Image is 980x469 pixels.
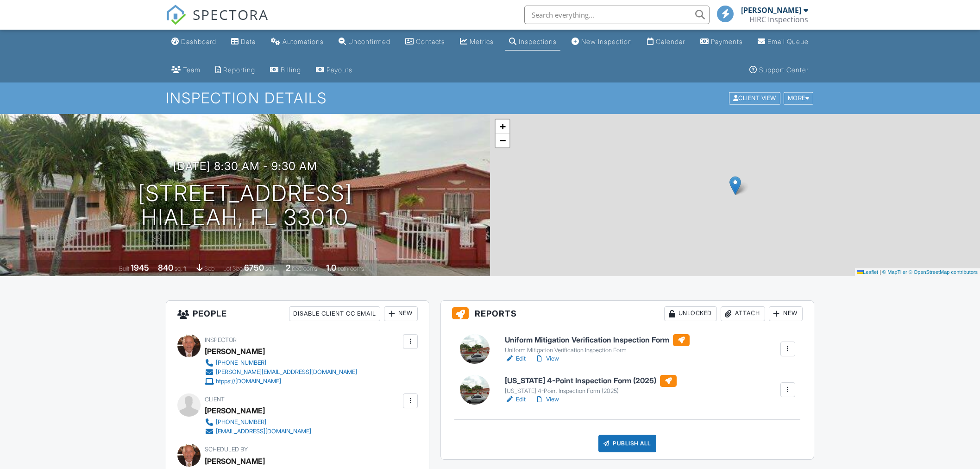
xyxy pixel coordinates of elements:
div: Publish All [598,435,656,452]
div: Unlocked [664,306,717,321]
span: SPECTORA [193,5,269,24]
div: Unconfirmed [348,38,390,45]
a: Leaflet [857,269,878,275]
div: [PHONE_NUMBER] [216,359,266,367]
div: Data [241,38,256,45]
img: Marker [729,176,741,195]
a: View [535,354,559,363]
a: Edit [505,395,526,404]
div: Uniform Mitigation Verification Inspection Form [505,347,690,354]
a: Uniform Mitigation Verification Inspection Form Uniform Mitigation Verification Inspection Form [505,334,690,355]
span: Lot Size [223,265,243,272]
div: Team [183,66,201,74]
a: Payments [697,33,747,51]
a: Data [227,33,259,51]
div: 2 [286,263,290,273]
div: Client View [729,92,780,105]
h6: Uniform Mitigation Verification Inspection Form [505,334,690,346]
a: Payouts [312,62,356,79]
h6: [US_STATE] 4-Point Inspection Form (2025) [505,375,677,387]
h1: Inspection Details [166,90,814,106]
a: Unconfirmed [335,33,394,51]
div: Reporting [223,66,255,74]
div: [PERSON_NAME] [205,454,265,468]
a: Email Queue [754,33,812,51]
a: [PHONE_NUMBER] [205,418,311,427]
div: Inspections [519,38,557,45]
span: slab [204,265,214,272]
a: [PHONE_NUMBER] [205,358,357,368]
div: Attach [721,306,765,321]
div: Calendar [656,38,685,45]
div: New Inspection [581,38,632,45]
div: 1.0 [326,263,336,273]
div: [PERSON_NAME] [205,344,265,358]
h3: People [166,301,429,327]
div: Support Center [759,66,809,74]
span: bathrooms [338,265,364,272]
a: [US_STATE] 4-Point Inspection Form (2025) [US_STATE] 4-Point Inspection Form (2025) [505,375,677,395]
a: [PERSON_NAME][EMAIL_ADDRESS][DOMAIN_NAME] [205,368,357,377]
a: Contacts [402,33,449,51]
div: [PHONE_NUMBER] [216,418,266,426]
div: Disable Client CC Email [289,306,380,321]
a: New Inspection [568,33,636,51]
div: HIRC Inspections [749,15,808,24]
a: Calendar [643,33,689,51]
a: [EMAIL_ADDRESS][DOMAIN_NAME] [205,427,311,436]
a: Automations (Basic) [267,33,327,51]
span: + [500,120,506,132]
div: 840 [158,263,173,273]
a: Inspections [505,33,560,51]
div: [PERSON_NAME][EMAIL_ADDRESS][DOMAIN_NAME] [216,368,357,376]
span: sq. ft. [175,265,188,272]
div: More [784,92,814,105]
h3: [DATE] 8:30 am - 9:30 am [173,160,317,172]
span: Scheduled By [205,446,248,453]
div: Dashboard [181,38,216,45]
div: New [384,306,418,321]
div: htpps://[DOMAIN_NAME] [216,378,281,385]
a: Dashboard [168,33,220,51]
div: Email Queue [767,38,809,45]
img: The Best Home Inspection Software - Spectora [166,5,186,25]
span: Inspector [205,336,237,343]
a: Edit [505,354,526,363]
a: Support Center [746,62,812,79]
a: Team [168,62,204,79]
div: Automations [283,38,324,45]
div: Payouts [327,66,352,74]
h1: [STREET_ADDRESS] Hialeah, FL 33010 [138,181,352,230]
div: Metrics [470,38,494,45]
div: [PERSON_NAME] [205,404,265,418]
a: Metrics [456,33,497,51]
div: [EMAIL_ADDRESS][DOMAIN_NAME] [216,428,311,435]
div: 1945 [131,263,149,273]
a: Reporting [212,62,259,79]
span: − [500,134,506,146]
div: Payments [711,38,743,45]
a: © OpenStreetMap contributors [909,269,978,275]
div: Contacts [416,38,445,45]
a: Zoom out [496,133,509,147]
a: © MapTiler [882,269,907,275]
a: View [535,395,559,404]
div: [US_STATE] 4-Point Inspection Form (2025) [505,387,677,395]
span: Built [119,265,129,272]
a: Zoom in [496,120,509,133]
div: Billing [281,66,301,74]
span: sq.ft. [265,265,277,272]
div: New [769,306,803,321]
div: [PERSON_NAME] [741,6,801,15]
input: Search everything... [524,6,710,24]
a: htpps://[DOMAIN_NAME] [205,377,357,386]
div: 6750 [244,263,264,273]
span: | [879,269,881,275]
a: SPECTORA [166,13,269,32]
a: Billing [266,62,305,79]
h3: Reports [441,301,814,327]
span: bedrooms [292,265,317,272]
span: Client [205,396,225,403]
a: Client View [728,94,783,101]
